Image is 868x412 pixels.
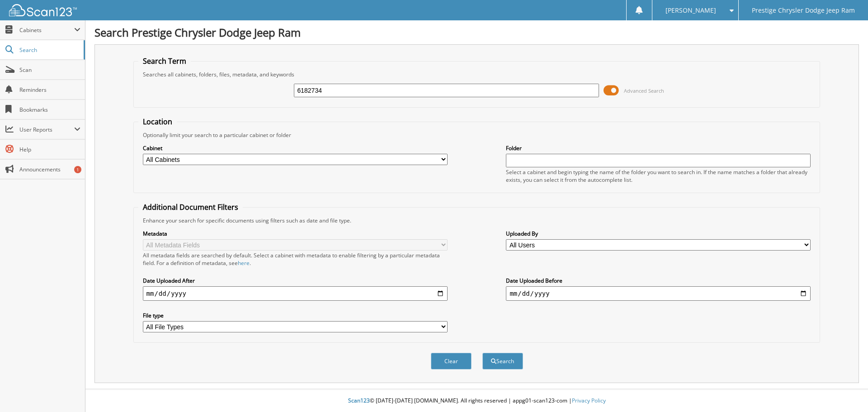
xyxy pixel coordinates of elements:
[74,166,81,173] div: 1
[85,390,868,412] div: © [DATE]-[DATE] [DOMAIN_NAME]. All rights reserved | appg01-scan123-com |
[19,106,80,114] span: Bookmarks
[19,166,80,173] span: Announcements
[624,87,664,94] span: Advanced Search
[506,277,811,284] label: Date Uploaded Before
[482,353,523,369] button: Search
[138,131,816,139] div: Optionally limit your search to a particular cabinet or folder
[506,230,811,237] label: Uploaded By
[143,144,448,152] label: Cabinet
[238,259,250,267] a: here
[94,25,859,40] h1: Search Prestige Chrysler Dodge Jeep Ram
[19,146,80,153] span: Help
[506,144,811,152] label: Folder
[431,353,472,369] button: Clear
[138,71,816,78] div: Searches all cabinets, folders, files, metadata, and keywords
[143,286,448,301] input: start
[19,26,74,34] span: Cabinets
[665,8,716,13] span: [PERSON_NAME]
[9,4,77,16] img: scan123-logo-white.svg
[506,286,811,301] input: end
[143,312,448,319] label: File type
[138,117,177,127] legend: Location
[143,251,448,267] div: All metadata fields are searched by default. Select a cabinet with metadata to enable filtering b...
[19,86,80,94] span: Reminders
[19,126,74,133] span: User Reports
[143,230,448,237] label: Metadata
[752,8,855,13] span: Prestige Chrysler Dodge Jeep Ram
[138,217,816,224] div: Enhance your search for specific documents using filters such as date and file type.
[572,397,606,404] a: Privacy Policy
[138,56,191,66] legend: Search Term
[348,397,370,404] span: Scan123
[19,66,80,74] span: Scan
[138,202,243,212] legend: Additional Document Filters
[506,168,811,184] div: Select a cabinet and begin typing the name of the folder you want to search in. If the name match...
[19,46,79,54] span: Search
[143,277,448,284] label: Date Uploaded After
